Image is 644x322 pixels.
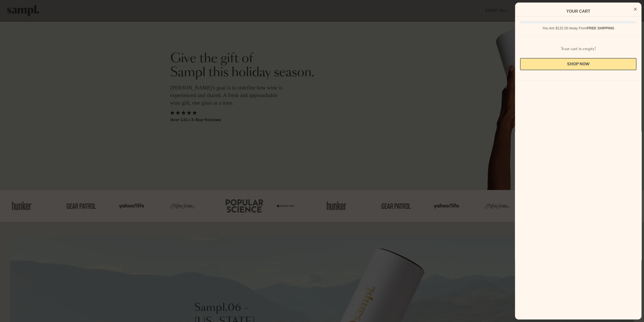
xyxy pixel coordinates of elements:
h2: Your Cart [520,9,636,14]
div: You are $132.00 away from [520,26,636,30]
h4: Your cart is empty! [520,46,636,52]
button: Close Cart [631,6,639,13]
a: Shop Now [520,58,636,70]
b: FREE SHIPPING [587,26,614,30]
